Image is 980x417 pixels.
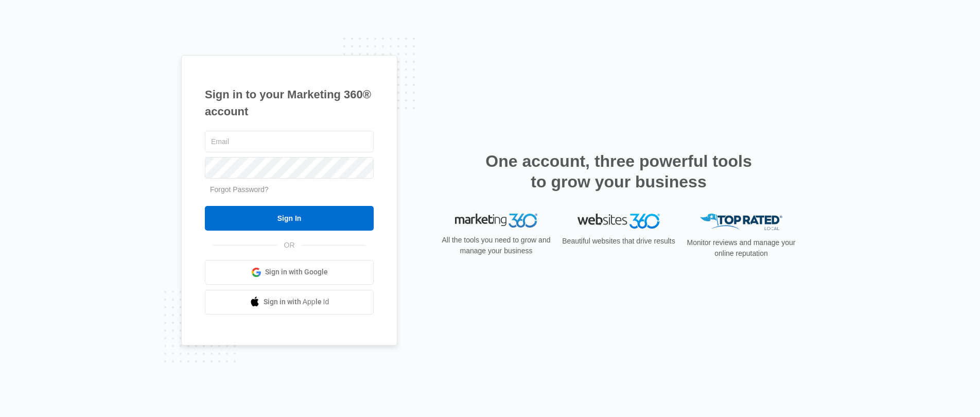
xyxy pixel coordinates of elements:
[455,214,537,228] img: Marketing 360
[205,290,374,315] a: Sign in with Apple Id
[265,267,328,277] span: Sign in with Google
[439,235,554,256] p: All the tools you need to grow and manage your business
[205,131,374,152] input: Email
[577,214,660,229] img: Websites 360
[277,240,302,251] span: OR
[205,86,374,120] h1: Sign in to your Marketing 360® account
[205,206,374,231] input: Sign In
[210,185,269,194] a: Forgot Password?
[684,237,799,259] p: Monitor reviews and manage your online reputation
[205,260,374,285] a: Sign in with Google
[700,214,782,231] img: Top Rated Local
[561,236,676,247] p: Beautiful websites that drive results
[482,151,755,192] h2: One account, three powerful tools to grow your business
[264,297,329,307] span: Sign in with Apple Id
